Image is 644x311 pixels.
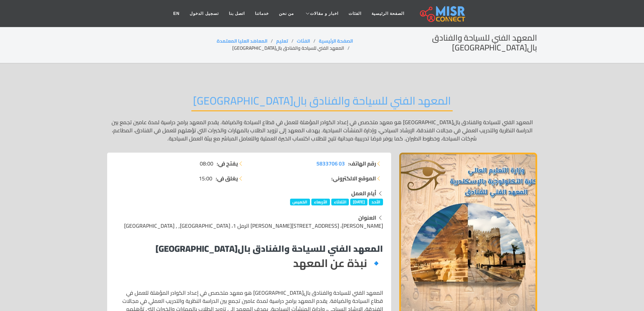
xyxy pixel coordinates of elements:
[319,37,353,45] a: الصفحة الرئيسية
[316,159,345,168] a: 03 5833706
[168,7,185,20] a: EN
[310,10,338,17] span: اخبار و مقالات
[331,174,376,182] strong: الموقع الالكتروني:
[297,37,310,45] a: الفئات
[353,33,537,53] h2: المعهد الفني للسياحة والفنادق بال[GEOGRAPHIC_DATA]
[199,174,212,182] span: 15:00
[250,7,274,20] a: خدماتنا
[200,159,213,168] span: 08:00
[348,159,376,168] strong: رقم الهاتف:
[316,158,345,169] span: 03 5833706
[331,199,349,205] span: الثلاثاء
[420,5,465,22] img: main.misr_connect
[217,37,267,45] a: المعاهد العليا المعتمدة
[274,7,299,20] a: من نحن
[107,118,537,142] p: المعهد الفني للسياحة والفنادق بال[GEOGRAPHIC_DATA] هو معهد متخصص في إعداد الكوادر المؤهلة للعمل ف...
[350,199,367,205] span: [DATE]
[224,7,250,20] a: اتصل بنا
[156,240,383,257] strong: المعهد الفني للسياحة والفنادق بال[GEOGRAPHIC_DATA]
[366,7,409,20] a: الصفحة الرئيسية
[358,213,376,223] strong: العنوان
[293,253,383,273] strong: 🔹 نبذة عن المعهد
[217,159,238,168] strong: يفتح في:
[369,199,383,205] span: الأحد
[124,221,383,231] span: [PERSON_NAME]، [STREET_ADDRESS][PERSON_NAME] الرمل 1، [GEOGRAPHIC_DATA], , [GEOGRAPHIC_DATA]
[343,7,366,20] a: الفئات
[299,7,343,20] a: اخبار و مقالات
[276,37,288,45] a: تعليم
[311,199,330,205] span: الأربعاء
[351,188,376,198] strong: أيام العمل
[191,94,453,111] h2: المعهد الفني للسياحة والفنادق بال[GEOGRAPHIC_DATA]
[216,174,238,182] strong: يغلق في:
[185,7,223,20] a: تسجيل الدخول
[232,45,353,52] li: المعهد الفني للسياحة والفنادق بال[GEOGRAPHIC_DATA]
[290,199,310,205] span: الخميس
